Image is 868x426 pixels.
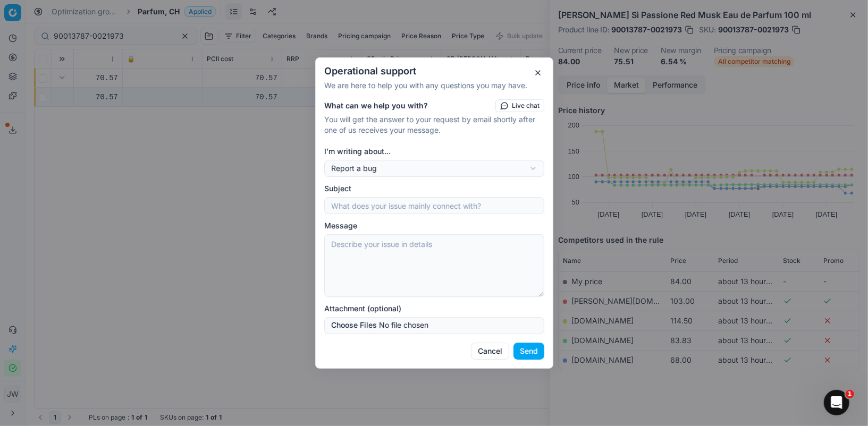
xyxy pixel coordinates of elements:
label: Subject [324,183,544,194]
h2: Operational support [324,66,544,76]
button: Send [513,343,544,360]
p: We are here to help you with any questions you may have. [324,80,544,91]
button: Live chat [495,99,544,112]
h5: What can we help you with? [324,100,428,111]
span: 1 [846,390,854,398]
button: Cancel [471,343,509,360]
p: You will get the answer to your request by email shortly after one of us receives your message. [324,114,544,135]
label: I’m writing about... [324,146,544,157]
iframe: Intercom live chat [824,390,849,415]
label: Message [324,220,544,231]
input: What does your issue mainly connect with? [329,198,540,214]
label: Attachment (optional) [324,303,544,314]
